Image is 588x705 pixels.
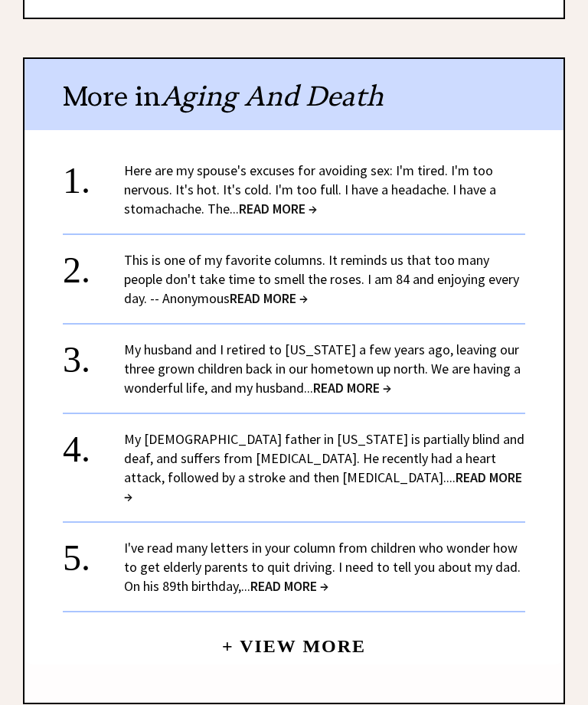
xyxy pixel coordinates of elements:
div: More in [24,60,563,131]
span: READ MORE → [239,201,317,218]
a: I've read many letters in your column from children who wonder how to get elderly parents to quit... [124,540,521,596]
div: 4. [63,430,124,459]
a: + View More [222,624,366,657]
span: READ MORE → [230,290,308,308]
span: READ MORE → [313,380,391,397]
a: My [DEMOGRAPHIC_DATA] father in [US_STATE] is partially blind and deaf, and suffers from [MEDICAL... [124,431,524,506]
a: Here are my spouse's excuses for avoiding sex: I'm tired. I'm too nervous. It's hot. It's cold. I... [124,162,496,218]
a: This is one of my favorite columns. It reminds us that too many people don't take time to smell t... [124,252,519,308]
span: READ MORE → [250,578,328,596]
div: 5. [63,539,124,567]
div: 3. [63,341,124,369]
a: My husband and I retired to [US_STATE] a few years ago, leaving our three grown children back in ... [124,341,521,397]
span: Aging And Death [161,80,384,114]
div: 2. [63,251,124,279]
span: READ MORE → [124,469,522,506]
div: 1. [63,162,124,190]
